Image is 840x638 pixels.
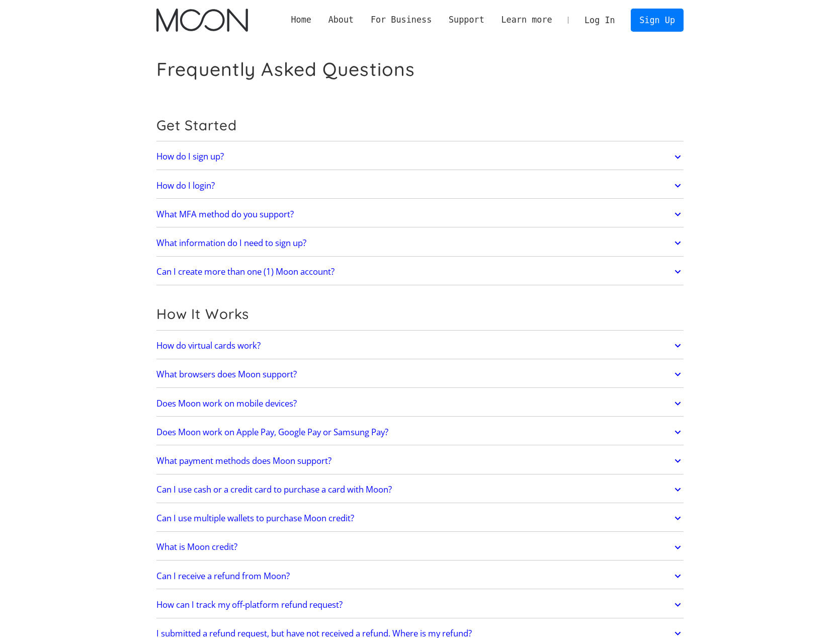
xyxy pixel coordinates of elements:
[156,393,684,414] a: Does Moon work on mobile devices?
[156,600,343,610] h2: How can I track my off-platform refund request?
[156,117,684,134] h2: Get Started
[156,571,290,581] h2: Can I receive a refund from Moon?
[156,204,684,225] a: What MFA method do you support?
[501,14,552,26] div: Learn more
[156,238,306,248] h2: What information do I need to sign up?
[156,341,261,351] h2: How do virtual cards work?
[493,14,561,26] div: Learn more
[156,542,237,552] h2: What is Moon credit?
[156,427,388,437] h2: Does Moon work on Apple Pay, Google Pay or Samsung Pay?
[156,508,684,529] a: Can I use multiple wallets to purchase Moon credit?
[156,398,297,409] h2: Does Moon work on mobile devices?
[156,513,354,523] h2: Can I use multiple wallets to purchase Moon credit?
[156,181,215,191] h2: How do I login?
[156,175,684,196] a: How do I login?
[156,209,294,219] h2: What MFA method do you support?
[156,364,684,385] a: What browsers does Moon support?
[440,14,492,26] div: Support
[156,305,684,323] h2: How It Works
[283,14,320,26] a: Home
[156,594,684,615] a: How can I track my off-platform refund request?
[320,14,362,26] div: About
[156,261,684,282] a: Can I create more than one (1) Moon account?
[156,146,684,168] a: How do I sign up?
[156,422,684,443] a: Does Moon work on Apple Pay, Google Pay or Samsung Pay?
[156,9,247,32] a: home
[328,14,354,26] div: About
[156,267,334,277] h2: Can I create more than one (1) Moon account?
[156,335,684,356] a: How do virtual cards work?
[156,485,392,495] h2: Can I use cash or a credit card to purchase a card with Moon?
[156,450,684,471] a: What payment methods does Moon support?
[156,151,224,162] h2: How do I sign up?
[156,537,684,558] a: What is Moon credit?
[156,58,415,81] h1: Frequently Asked Questions
[156,9,247,32] img: Moon Logo
[449,14,484,26] div: Support
[576,9,623,31] a: Log In
[156,232,684,254] a: What information do I need to sign up?
[631,9,683,31] a: Sign Up
[371,14,432,26] div: For Business
[156,566,684,587] a: Can I receive a refund from Moon?
[156,369,297,379] h2: What browsers does Moon support?
[156,456,331,466] h2: What payment methods does Moon support?
[362,14,440,26] div: For Business
[156,479,684,500] a: Can I use cash or a credit card to purchase a card with Moon?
